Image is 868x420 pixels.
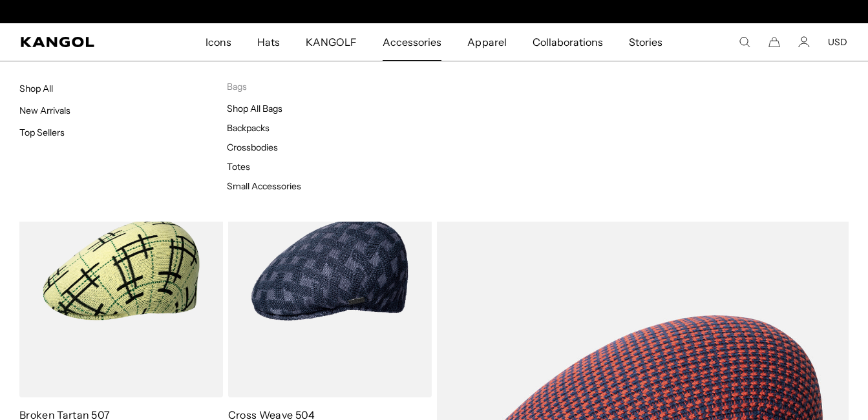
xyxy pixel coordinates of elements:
span: Icons [206,23,231,61]
a: Icons [193,23,244,61]
span: Collaborations [533,23,603,61]
a: Small Accessories [227,180,301,192]
p: Bags [227,81,434,92]
a: Crossbodies [227,142,278,153]
a: KANGOLF [293,23,370,61]
img: Cross Weave 504 [228,142,432,397]
slideshow-component: Announcement bar [301,6,567,17]
a: Collaborations [520,23,616,61]
span: Hats [257,23,280,61]
button: USD [828,36,847,48]
summary: Search here [739,36,750,48]
a: Accessories [370,23,454,61]
div: Announcement [301,6,567,17]
div: 1 of 2 [301,6,567,17]
a: Stories [616,23,675,61]
a: Apparel [454,23,519,61]
span: Accessories [383,23,441,61]
img: Broken Tartan 507 [19,142,223,397]
span: Apparel [467,23,506,61]
a: New Arrivals [19,105,70,116]
a: Hats [244,23,293,61]
span: KANGOLF [306,23,357,61]
a: Backpacks [227,122,270,134]
button: Cart [768,36,780,48]
a: Shop All Bags [227,103,282,114]
a: Kangol [21,37,135,47]
a: Shop All [19,83,53,94]
a: Account [798,36,810,48]
span: Stories [629,23,662,61]
a: Totes [227,161,250,173]
a: Top Sellers [19,127,65,138]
